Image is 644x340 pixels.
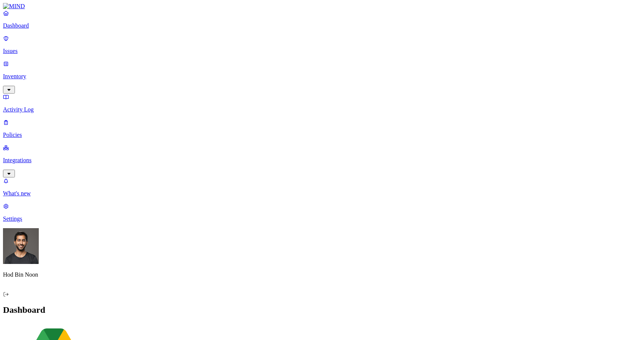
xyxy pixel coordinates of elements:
a: Dashboard [3,10,641,29]
a: Inventory [3,60,641,92]
a: Policies [3,119,641,138]
p: Activity Log [3,106,641,113]
p: Issues [3,48,641,54]
p: What's new [3,190,641,197]
p: Hod Bin Noon [3,271,641,278]
img: Hod Bin Noon [3,228,39,264]
a: Settings [3,203,641,222]
p: Inventory [3,73,641,80]
a: What's new [3,177,641,197]
a: MIND [3,3,641,10]
a: Issues [3,35,641,54]
p: Settings [3,215,641,222]
img: MIND [3,3,25,10]
p: Policies [3,132,641,138]
a: Activity Log [3,94,641,113]
p: Integrations [3,157,641,164]
h2: Dashboard [3,305,641,315]
a: Integrations [3,144,641,176]
p: Dashboard [3,22,641,29]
